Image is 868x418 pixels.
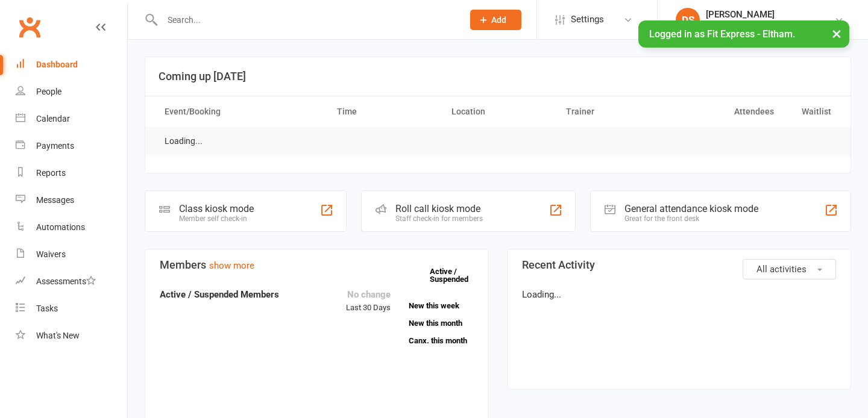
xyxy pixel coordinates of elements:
[16,295,127,322] a: Tasks
[409,319,474,327] a: New this month
[649,28,795,40] span: Logged in as Fit Express - Eltham.
[491,15,506,25] span: Add
[522,287,836,302] p: Loading...
[16,187,127,214] a: Messages
[785,96,842,127] th: Waitlist
[16,268,127,295] a: Assessments
[522,259,836,271] h3: Recent Activity
[16,160,127,187] a: Reports
[36,276,96,286] div: Assessments
[430,258,483,292] a: Active / Suspended
[346,287,391,302] div: No change
[36,114,70,123] div: Calendar
[36,168,66,178] div: Reports
[16,105,127,133] a: Calendar
[154,96,326,127] th: Event/Booking
[670,96,784,127] th: Attendees
[179,203,254,214] div: Class kiosk mode
[441,96,555,127] th: Location
[160,259,474,271] h3: Members
[706,9,834,20] div: [PERSON_NAME]
[395,203,483,214] div: Roll call kiosk mode
[409,337,474,345] a: Canx. this month
[676,8,700,32] div: DS
[36,87,61,96] div: People
[160,289,279,300] strong: Active / Suspended Members
[743,259,836,279] button: All activities
[326,96,441,127] th: Time
[209,260,254,271] a: show more
[36,195,74,205] div: Messages
[159,11,454,28] input: Search...
[346,287,391,314] div: Last 30 Days
[36,141,74,151] div: Payments
[154,127,213,155] td: Loading...
[470,10,521,30] button: Add
[179,214,254,223] div: Member self check-in
[756,264,807,275] span: All activities
[624,203,758,214] div: General attendance kiosk mode
[36,331,80,340] div: What's New
[159,70,837,83] h3: Coming up [DATE]
[409,302,474,310] a: New this week
[826,20,848,46] button: ×
[16,322,127,349] a: What's New
[36,249,66,259] div: Waivers
[395,214,483,223] div: Staff check-in for members
[571,6,604,33] span: Settings
[36,222,85,232] div: Automations
[555,96,670,127] th: Trainer
[706,20,834,31] div: Fit Express - [GEOGRAPHIC_DATA]
[16,214,127,241] a: Automations
[36,60,78,69] div: Dashboard
[16,241,127,268] a: Waivers
[14,12,45,42] a: Clubworx
[16,133,127,160] a: Payments
[624,214,758,223] div: Great for the front desk
[16,78,127,105] a: People
[36,304,58,313] div: Tasks
[16,51,127,78] a: Dashboard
